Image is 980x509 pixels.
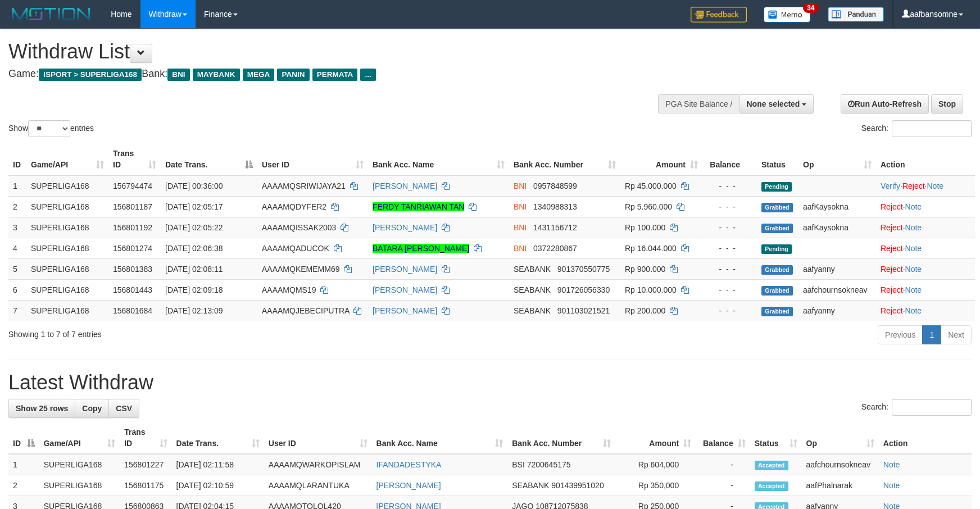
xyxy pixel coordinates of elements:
td: - [696,454,750,475]
td: · [876,217,975,238]
span: [DATE] 02:05:17 [165,202,223,211]
span: 156801192 [113,223,152,232]
a: Stop [931,94,963,113]
th: Op: activate to sort column ascending [802,422,879,454]
a: Note [905,244,922,253]
button: None selected [739,94,814,113]
h1: Latest Withdraw [8,371,972,394]
span: AAAAMQSRIWIJAYA21 [262,181,346,190]
a: IFANDADESTYKA [376,460,442,469]
span: Show 25 rows [16,404,68,413]
a: Note [905,265,922,274]
a: 1 [922,325,941,344]
td: SUPERLIGA168 [39,454,120,475]
a: Note [905,285,922,294]
label: Search: [861,120,972,137]
th: Date Trans.: activate to sort column descending [161,143,257,175]
span: AAAAMQADUCOK [262,244,329,253]
span: Rp 200.000 [625,306,665,315]
a: BATARA [PERSON_NAME] [373,244,469,253]
span: Pending [761,244,792,254]
div: - - - [707,243,752,254]
span: Grabbed [761,307,793,316]
th: Game/API: activate to sort column ascending [26,143,108,175]
img: panduan.png [828,7,884,22]
div: - - - [707,180,752,192]
span: Copy 901726056330 to clipboard [557,285,610,294]
th: Action [876,143,975,175]
div: - - - [707,284,752,296]
span: Rp 900.000 [625,265,665,274]
span: Copy 0957848599 to clipboard [533,181,577,190]
span: Rp 5.960.000 [625,202,672,211]
td: SUPERLIGA168 [26,258,108,279]
td: SUPERLIGA168 [26,300,108,321]
span: [DATE] 00:36:00 [165,181,223,190]
span: SEABANK [512,481,549,490]
span: BSI [512,460,525,469]
span: CSV [116,404,132,413]
td: aafchournsokneav [798,279,876,300]
span: Grabbed [761,286,793,296]
td: [DATE] 02:10:59 [172,475,264,496]
td: · [876,196,975,217]
div: - - - [707,222,752,233]
td: 1 [8,175,26,197]
td: aafPhalnarak [802,475,879,496]
span: 156801274 [113,244,152,253]
th: Game/API: activate to sort column ascending [39,422,120,454]
span: 156801443 [113,285,152,294]
a: Show 25 rows [8,399,75,418]
span: PANIN [277,69,309,81]
td: - [696,475,750,496]
th: Status [757,143,798,175]
span: Copy 901439951020 to clipboard [551,481,604,490]
td: 7 [8,300,26,321]
th: Action [879,422,972,454]
span: Pending [761,182,792,192]
div: - - - [707,201,752,212]
td: · · [876,175,975,197]
input: Search: [892,120,972,137]
span: SEABANK [514,306,551,315]
span: ISPORT > SUPERLIGA168 [39,69,142,81]
span: 156794474 [113,181,152,190]
span: Rp 16.044.000 [625,244,677,253]
span: [DATE] 02:06:38 [165,244,223,253]
td: · [876,258,975,279]
th: Amount: activate to sort column ascending [620,143,702,175]
span: Rp 45.000.000 [625,181,677,190]
td: 4 [8,238,26,258]
td: 2 [8,475,39,496]
td: aafyanny [798,258,876,279]
td: [DATE] 02:11:58 [172,454,264,475]
span: BNI [514,223,527,232]
a: Reject [881,285,903,294]
a: Reject [881,223,903,232]
span: Accepted [755,461,788,470]
a: Reject [881,244,903,253]
th: User ID: activate to sort column ascending [257,143,368,175]
td: AAAAMQWARKOPISLAM [264,454,372,475]
span: AAAAMQJEBECIPUTRA [262,306,350,315]
td: aafyanny [798,300,876,321]
span: BNI [514,244,527,253]
a: Note [883,481,900,490]
th: Status: activate to sort column ascending [750,422,802,454]
span: MEGA [243,69,275,81]
a: Run Auto-Refresh [841,94,929,113]
a: Note [883,460,900,469]
span: [DATE] 02:09:18 [165,285,223,294]
td: SUPERLIGA168 [26,196,108,217]
span: BNI [167,69,189,81]
a: [PERSON_NAME] [376,481,441,490]
th: Bank Acc. Number: activate to sort column ascending [507,422,615,454]
span: 156801187 [113,202,152,211]
th: Trans ID: activate to sort column ascending [108,143,161,175]
span: ... [360,69,375,81]
span: AAAAMQISSAK2003 [262,223,336,232]
a: [PERSON_NAME] [373,223,437,232]
span: [DATE] 02:13:09 [165,306,223,315]
th: Amount: activate to sort column ascending [615,422,696,454]
a: Note [927,181,943,190]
